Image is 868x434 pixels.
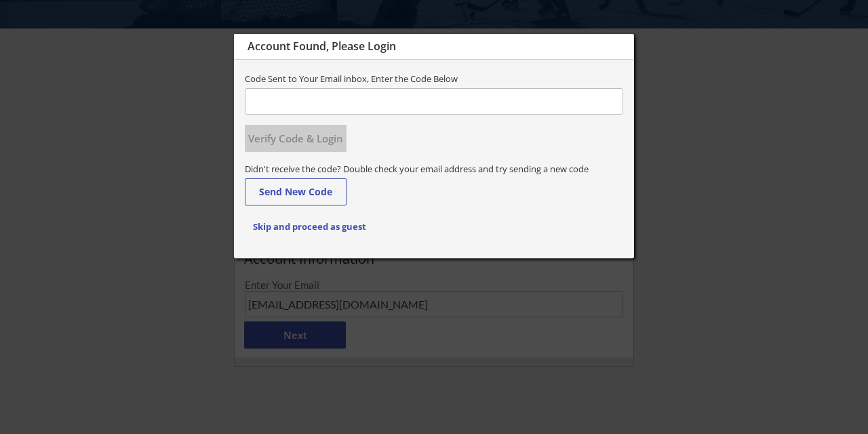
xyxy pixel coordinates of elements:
[245,125,347,152] button: Verify Code & Login
[248,40,570,53] div: Account Found, Please Login
[245,213,374,240] button: Skip and proceed as guest
[245,73,623,85] div: Code Sent to Your Email inbox, Enter the Code Below
[245,178,347,205] button: Send New Code
[245,163,623,175] div: Didn't receive the code? Double check your email address and try sending a new code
